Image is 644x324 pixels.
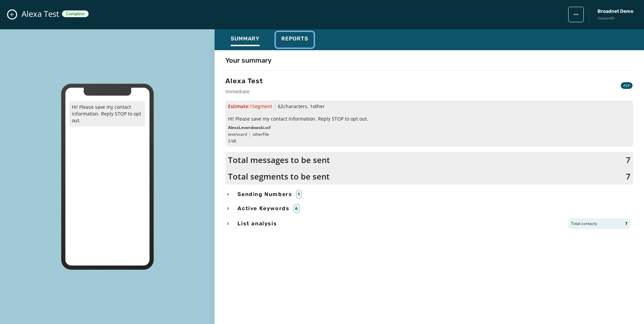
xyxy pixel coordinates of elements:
[228,103,272,110] span: Estimate:
[625,221,628,226] span: 7
[225,218,633,229] button: List analysisTotal contacts7
[571,221,597,226] span: Total contacts
[225,56,271,65] h4: Your summary
[228,138,631,144] p: 3 kB
[598,15,633,21] span: rbwave8h
[231,35,260,42] span: Summary
[626,155,631,165] span: 7
[250,103,272,109] span: 1 Segment
[253,132,269,137] span: other File
[225,190,633,199] button: Sending Numbers1
[236,204,291,213] span: Active Keywords
[225,32,265,47] button: Summary
[568,7,584,22] button: broadcast action menu
[228,116,631,122] span: Hi! Please save my contact information. Reply STOP to opt out.
[281,35,308,42] span: Reports
[598,8,633,15] span: Broadnet Demo
[228,125,631,130] p: AlexaLevandowski.vcf
[626,171,631,182] span: 7
[296,190,302,199] div: 1
[228,155,330,165] span: Total messages to be sent
[293,204,300,213] div: 6
[225,88,263,95] span: Immediate
[307,103,325,109] span: , 1 other
[228,171,330,182] span: Total segments to be sent
[621,82,633,89] div: P2P
[225,76,263,86] h3: Alexa Test
[228,132,247,137] span: text/vcard
[69,101,145,127] p: Hi! Please save my contact information. Reply STOP to opt out.
[236,190,293,198] span: Sending Numbers
[225,204,633,213] button: Active Keywords6
[276,32,314,47] button: Reports
[278,103,307,109] span: 62 characters
[236,220,278,228] span: List analysis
